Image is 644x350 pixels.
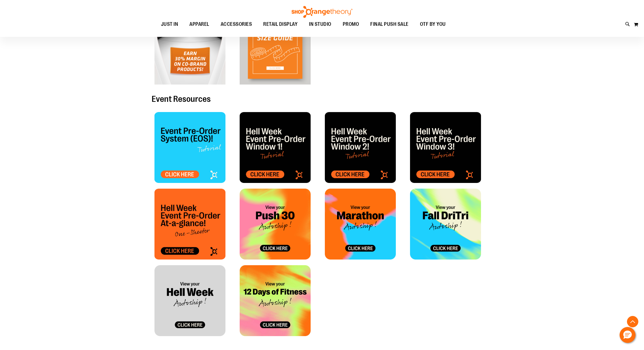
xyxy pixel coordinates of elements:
[325,189,396,260] img: OTF Tile - Marathon Marketing
[240,112,311,183] img: OTF - Studio Sale Tile
[155,18,184,31] a: JUST IN
[337,18,365,31] a: PROMO
[309,18,331,31] span: IN STUDIO
[291,6,353,18] img: Shop Orangetheory
[154,189,225,260] img: HELLWEEK_Allocation Tile
[410,189,481,260] img: FALL DRI TRI_Allocation Tile
[620,327,635,343] button: Hello, have a question? Let’s chat.
[152,94,492,104] h2: Event Resources
[303,18,337,31] a: IN STUDIO
[410,112,481,183] img: OTF - Studio Sale Tile
[161,18,178,31] span: JUST IN
[365,18,414,31] a: FINAL PUSH SALE
[221,18,252,31] span: ACCESSORIES
[325,112,396,183] img: OTF - Studio Sale Tile
[370,18,409,31] span: FINAL PUSH SALE
[420,18,446,31] span: OTF BY YOU
[343,18,359,31] span: PROMO
[189,18,209,31] span: APPAREL
[154,14,225,85] img: OTF Tile - Co Brand Marketing
[263,18,298,31] span: RETAIL DISPLAY
[215,18,258,31] a: ACCESSORIES
[154,265,225,336] img: HELLWEEK_Allocation Tile
[184,18,215,31] a: APPAREL
[627,316,638,327] button: Back To Top
[258,18,303,31] a: RETAIL DISPLAY
[414,18,451,31] a: OTF BY YOU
